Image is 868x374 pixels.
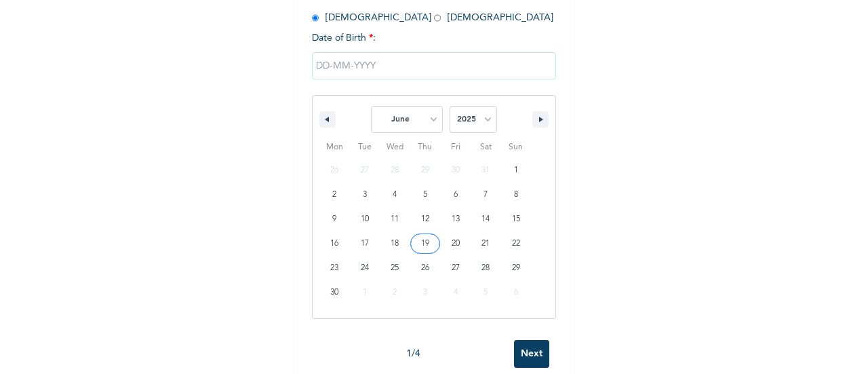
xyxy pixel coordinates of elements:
[452,256,460,280] span: 27
[410,231,441,256] button: 19
[410,183,441,207] button: 5
[454,183,458,207] span: 6
[440,183,471,207] button: 6
[391,256,399,280] span: 25
[440,231,471,256] button: 20
[484,183,488,207] span: 7
[500,136,531,158] span: Sun
[319,207,350,231] button: 9
[312,31,376,45] span: Date of Birth :
[500,158,531,183] button: 1
[514,183,518,207] span: 8
[500,231,531,256] button: 22
[350,256,380,280] button: 24
[421,231,429,256] span: 19
[471,231,501,256] button: 21
[319,280,350,305] button: 30
[500,183,531,207] button: 8
[319,231,350,256] button: 16
[350,207,380,231] button: 10
[500,256,531,280] button: 29
[312,52,556,79] input: DD-MM-YYYY
[380,256,410,280] button: 25
[393,183,397,207] span: 4
[332,207,336,231] span: 9
[330,231,338,256] span: 16
[330,280,338,305] span: 30
[332,183,336,207] span: 2
[380,207,410,231] button: 11
[471,256,501,280] button: 28
[481,207,490,231] span: 14
[421,207,429,231] span: 12
[350,183,380,207] button: 3
[514,340,549,368] input: Next
[514,158,518,183] span: 1
[421,256,429,280] span: 26
[391,207,399,231] span: 11
[512,207,520,231] span: 15
[319,183,350,207] button: 2
[361,207,369,231] span: 10
[380,136,410,158] span: Wed
[512,231,520,256] span: 22
[380,183,410,207] button: 4
[410,207,441,231] button: 12
[481,256,490,280] span: 28
[440,207,471,231] button: 13
[361,231,369,256] span: 17
[500,207,531,231] button: 15
[440,136,471,158] span: Fri
[512,256,520,280] span: 29
[440,256,471,280] button: 27
[452,207,460,231] span: 13
[350,136,380,158] span: Tue
[410,136,441,158] span: Thu
[363,183,367,207] span: 3
[471,207,501,231] button: 14
[330,256,338,280] span: 23
[319,256,350,280] button: 23
[423,183,427,207] span: 5
[410,256,441,280] button: 26
[471,183,501,207] button: 7
[350,231,380,256] button: 17
[380,231,410,256] button: 18
[481,231,490,256] span: 21
[391,231,399,256] span: 18
[452,231,460,256] span: 20
[361,256,369,280] span: 24
[312,347,514,361] div: 1 / 4
[471,136,501,158] span: Sat
[319,136,350,158] span: Mon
